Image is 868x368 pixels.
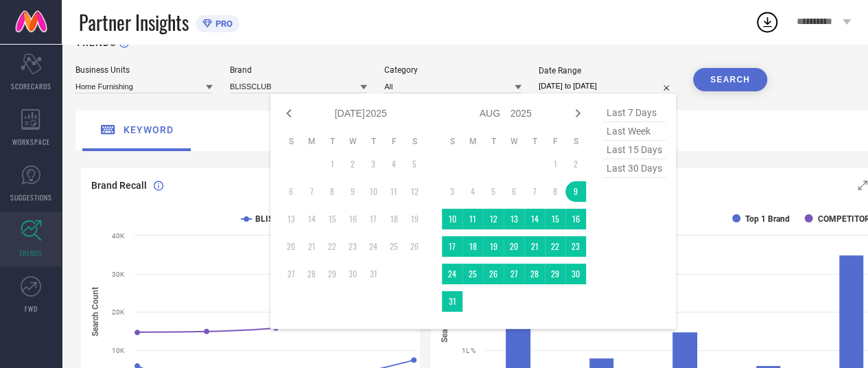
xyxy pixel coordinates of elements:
text: BLISSCLUB [255,214,299,224]
td: Sun Jul 13 2025 [281,209,301,229]
td: Mon Jul 28 2025 [301,264,322,284]
td: Fri Jul 04 2025 [384,154,404,174]
td: Wed Jul 02 2025 [342,154,363,174]
td: Sat Jul 19 2025 [404,209,425,229]
td: Mon Aug 11 2025 [462,209,483,229]
td: Thu Jul 31 2025 [363,264,384,284]
td: Tue Aug 19 2025 [483,236,504,257]
tspan: Search Coverage [441,281,450,343]
span: SUGGESTIONS [10,192,52,203]
span: FWD [25,303,38,314]
td: Sat Aug 30 2025 [565,264,586,284]
th: Wednesday [342,136,363,147]
div: Next month [570,105,586,122]
th: Monday [462,136,483,147]
th: Monday [301,136,322,147]
div: Previous month [281,105,297,122]
td: Fri Aug 22 2025 [545,236,565,257]
td: Sun Aug 10 2025 [442,209,462,229]
td: Fri Aug 15 2025 [545,209,565,229]
td: Tue Jul 01 2025 [322,154,342,174]
text: 30K [112,271,125,278]
th: Thursday [363,136,384,147]
td: Wed Aug 27 2025 [504,264,524,284]
div: Date Range [539,66,676,76]
th: Friday [545,136,565,147]
td: Thu Jul 03 2025 [363,154,384,174]
td: Tue Jul 29 2025 [322,264,342,284]
span: SCORECARDS [11,81,51,91]
td: Sat Aug 16 2025 [565,209,586,229]
tspan: Search Count [91,287,100,336]
td: Tue Jul 22 2025 [322,236,342,257]
span: last week [603,122,666,141]
td: Thu Aug 28 2025 [524,264,545,284]
td: Tue Jul 15 2025 [322,209,342,229]
td: Wed Aug 13 2025 [504,209,524,229]
td: Tue Jul 08 2025 [322,181,342,202]
td: Thu Aug 14 2025 [524,209,545,229]
td: Tue Aug 26 2025 [483,264,504,284]
th: Tuesday [483,136,504,147]
th: Friday [384,136,404,147]
div: Category [384,65,521,75]
td: Sun Aug 17 2025 [442,236,462,257]
td: Thu Jul 24 2025 [363,236,384,257]
span: Brand Recall [91,180,147,191]
td: Sat Jul 26 2025 [404,236,425,257]
td: Sun Aug 24 2025 [442,264,462,284]
td: Tue Aug 12 2025 [483,209,504,229]
span: WORKSPACE [12,137,50,147]
td: Sat Aug 09 2025 [565,181,586,202]
td: Mon Aug 25 2025 [462,264,483,284]
text: 1L % [462,347,476,354]
button: SEARCH [693,68,767,91]
td: Wed Jul 16 2025 [342,209,363,229]
td: Sat Jul 05 2025 [404,154,425,174]
td: Mon Jul 21 2025 [301,236,322,257]
div: Open download list [755,10,779,34]
svg: Zoom [858,181,867,190]
td: Sat Aug 23 2025 [565,236,586,257]
td: Wed Aug 20 2025 [504,236,524,257]
div: Brand [230,65,367,75]
span: last 7 days [603,104,666,122]
td: Wed Jul 30 2025 [342,264,363,284]
td: Mon Aug 04 2025 [462,181,483,202]
text: 20K [112,308,125,316]
span: last 30 days [603,159,666,178]
td: Wed Aug 06 2025 [504,181,524,202]
td: Fri Aug 08 2025 [545,181,565,202]
span: Partner Insights [79,8,189,36]
td: Sat Jul 12 2025 [404,181,425,202]
td: Fri Jul 18 2025 [384,209,404,229]
td: Wed Jul 09 2025 [342,181,363,202]
td: Mon Jul 14 2025 [301,209,322,229]
span: PRO [212,19,233,29]
td: Fri Jul 25 2025 [384,236,404,257]
text: 10K [112,347,125,354]
td: Sat Aug 02 2025 [565,154,586,174]
th: Saturday [404,136,425,147]
th: Thursday [524,136,545,147]
td: Fri Aug 29 2025 [545,264,565,284]
input: Select date range [539,79,676,93]
td: Fri Aug 01 2025 [545,154,565,174]
span: keyword [124,124,174,135]
td: Sun Aug 31 2025 [442,291,462,312]
td: Sun Aug 03 2025 [442,181,462,202]
span: last 15 days [603,141,666,159]
td: Thu Aug 07 2025 [524,181,545,202]
td: Thu Aug 21 2025 [524,236,545,257]
td: Thu Jul 17 2025 [363,209,384,229]
td: Mon Jul 07 2025 [301,181,322,202]
th: Tuesday [322,136,342,147]
th: Wednesday [504,136,524,147]
td: Wed Jul 23 2025 [342,236,363,257]
th: Sunday [442,136,462,147]
div: Business Units [75,65,213,75]
th: Saturday [565,136,586,147]
td: Sun Jul 06 2025 [281,181,301,202]
span: TRENDS [19,248,43,258]
th: Sunday [281,136,301,147]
